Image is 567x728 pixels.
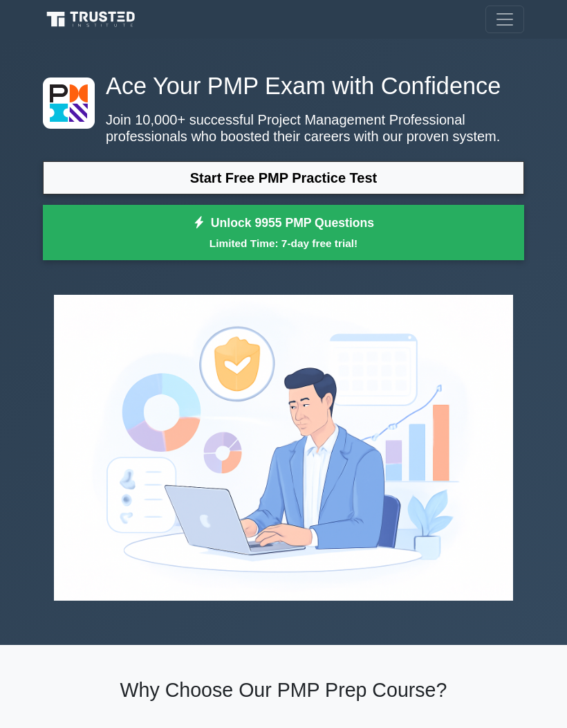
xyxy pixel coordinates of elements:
[43,161,524,194] a: Start Free PMP Practice Test
[43,111,524,145] p: Join 10,000+ successful Project Management Professional professionals who boosted their careers w...
[43,72,524,100] h1: Ace Your PMP Exam with Confidence
[485,6,524,33] button: Toggle navigation
[43,678,524,702] h2: Why Choose Our PMP Prep Course?
[60,235,507,251] small: Limited Time: 7-day free trial!
[43,284,524,612] img: Project Management Professional Preview
[43,205,524,260] a: Unlock 9955 PMP QuestionsLimited Time: 7-day free trial!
